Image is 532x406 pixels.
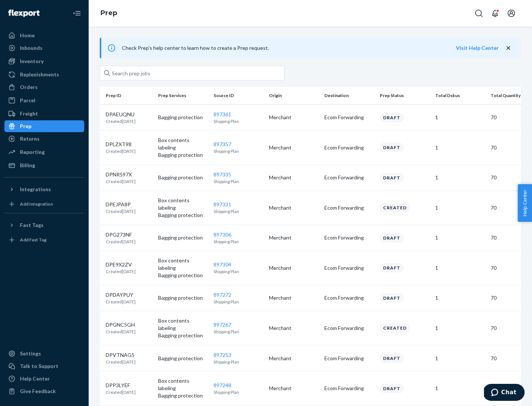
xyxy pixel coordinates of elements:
p: DPAEUQNU [106,111,136,118]
p: Created [DATE] [106,118,136,124]
div: Created [380,323,410,333]
div: Draft [380,173,404,182]
div: Give Feedback [20,388,56,395]
p: Ecom Forwarding [324,204,374,211]
p: Merchant [269,144,318,151]
a: 897248 [214,382,231,388]
div: Freight [20,110,38,117]
p: Created [DATE] [106,389,136,395]
p: 1 [435,355,485,362]
a: Prep [100,9,117,17]
a: Prep [4,120,84,132]
p: Ecom Forwarding [324,234,374,241]
a: Inbounds [4,42,84,54]
p: 1 [435,144,485,151]
p: Shipping Plan [214,118,263,124]
p: Bagging protection [158,355,208,362]
p: Shipping Plan [214,328,263,335]
div: Returns [20,135,40,142]
th: Prep Status [377,87,432,104]
div: Fast Tags [20,221,44,229]
div: Billing [20,162,35,169]
a: 897331 [214,201,231,207]
p: Merchant [269,114,318,121]
div: Help Center [20,375,50,382]
p: Shipping Plan [214,208,263,214]
p: Ecom Forwarding [324,174,374,181]
a: Reporting [4,146,84,158]
p: DPNR597X [106,171,136,178]
p: DPVTNAG5 [106,351,136,359]
button: Close Navigation [69,6,84,21]
div: Orders [20,83,38,91]
div: Created [380,203,410,212]
p: DPE9X2ZV [106,261,136,268]
div: Add Integration [20,201,53,207]
div: Draft [380,384,404,393]
div: Parcel [20,97,35,104]
div: Replenishments [20,71,59,78]
div: Draft [380,113,404,122]
a: Billing [4,159,84,171]
a: Add Fast Tag [4,234,84,246]
p: Box contents labeling [158,137,208,151]
a: 897267 [214,321,231,328]
a: Replenishments [4,69,84,80]
div: Prep [20,123,31,130]
div: Integrations [20,186,51,193]
p: DPEJPA8P [106,201,136,208]
p: Box contents labeling [158,257,208,272]
p: DPGNC5GH [106,321,136,328]
div: Draft [380,263,404,272]
p: DPLZXT98 [106,141,136,148]
input: Search prep jobs [100,66,284,80]
p: Created [DATE] [106,328,136,335]
a: Inventory [4,55,84,67]
button: Integrations [4,183,84,195]
p: Shipping Plan [214,299,263,305]
p: Shipping Plan [214,178,263,185]
p: Bagging protection [158,332,208,339]
p: Bagging protection [158,114,208,121]
p: 1 [435,294,485,302]
p: Box contents labeling [158,317,208,332]
a: Freight [4,108,84,120]
p: Ecom Forwarding [324,294,374,302]
iframe: Opens a widget where you can chat to one of our agents [484,384,525,402]
p: Shipping Plan [214,238,263,245]
a: 897304 [214,261,231,268]
p: Merchant [269,264,318,272]
p: 1 [435,264,485,272]
p: Bagging protection [158,234,208,241]
p: Created [DATE] [106,299,136,305]
p: 1 [435,385,485,392]
div: Reporting [20,148,45,156]
p: Created [DATE] [106,148,136,154]
p: Merchant [269,174,318,181]
p: Ecom Forwarding [324,385,374,392]
a: Settings [4,348,84,359]
p: Shipping Plan [214,148,263,154]
p: Box contents labeling [158,197,208,211]
a: Help Center [4,373,84,385]
a: 897306 [214,231,231,238]
img: Flexport logo [8,10,40,17]
th: Prep Services [155,87,211,104]
button: Visit Help Center [456,44,499,52]
p: Merchant [269,204,318,211]
div: Draft [380,354,404,363]
p: Bagging protection [158,294,208,302]
p: Ecom Forwarding [324,114,374,121]
div: Home [20,32,35,39]
a: 897272 [214,292,231,298]
p: Bagging protection [158,392,208,399]
a: 897253 [214,352,231,358]
button: close [505,44,512,52]
p: Ecom Forwarding [324,324,374,332]
p: Shipping Plan [214,389,263,395]
div: Inventory [20,58,44,65]
th: Destination [321,87,377,104]
p: Ecom Forwarding [324,264,374,272]
button: Talk to Support [4,360,84,372]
